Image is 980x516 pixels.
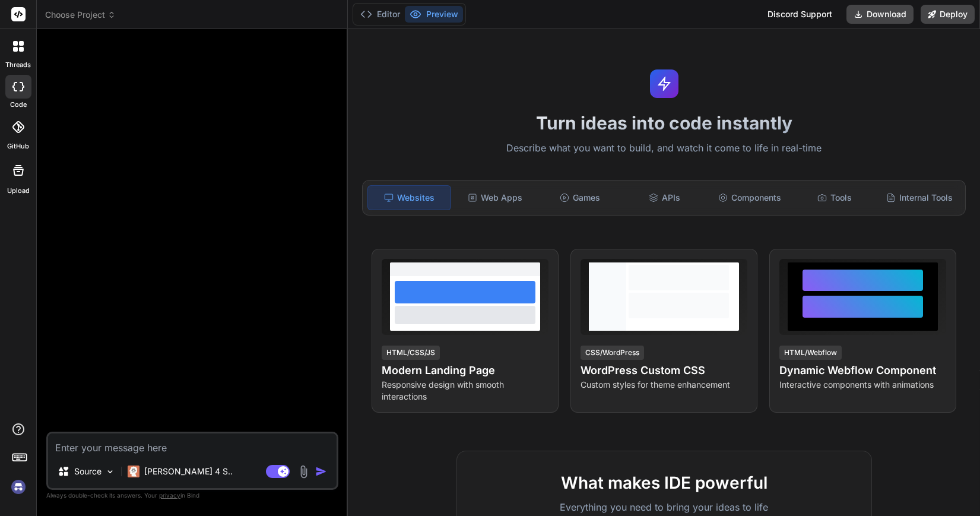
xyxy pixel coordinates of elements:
h2: What makes IDE powerful [476,470,852,495]
p: Source [74,466,102,477]
div: Tools [793,185,876,210]
div: Websites [367,185,451,210]
div: Web Apps [453,185,536,210]
div: HTML/CSS/JS [382,346,440,360]
div: APIs [623,185,706,210]
p: [PERSON_NAME] 4 S.. [144,466,233,477]
img: Pick Models [105,467,115,477]
p: Custom styles for theme enhancement [581,379,747,391]
img: signin [8,477,28,497]
button: Deploy [921,5,975,24]
div: HTML/Webflow [779,346,842,360]
p: Interactive components with animations [779,379,946,391]
h4: WordPress Custom CSS [581,362,747,379]
p: Always double-check its answers. Your in Bind [46,490,338,501]
img: Claude 4 Sonnet [128,466,139,477]
label: threads [5,60,31,70]
div: Games [538,185,621,210]
h4: Dynamic Webflow Component [779,362,946,379]
span: Choose Project [45,9,116,21]
button: Preview [405,6,463,23]
img: icon [315,466,327,477]
label: GitHub [7,141,29,151]
div: CSS/WordPress [581,346,644,360]
h1: Turn ideas into code instantly [355,112,973,134]
label: code [10,100,27,110]
p: Responsive design with smooth interactions [382,379,548,403]
h4: Modern Landing Page [382,362,548,379]
div: Discord Support [760,5,839,24]
div: Components [708,185,791,210]
button: Download [846,5,914,24]
label: Upload [7,186,30,196]
p: Everything you need to bring your ideas to life [476,500,852,514]
img: attachment [297,465,310,479]
div: Internal Tools [878,185,960,210]
p: Describe what you want to build, and watch it come to life in real-time [355,141,973,156]
span: privacy [159,492,180,499]
button: Editor [356,6,405,23]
